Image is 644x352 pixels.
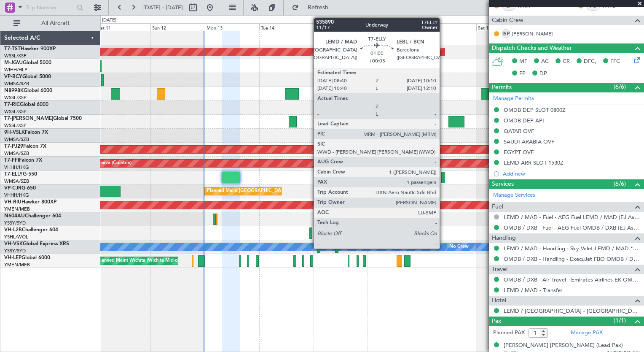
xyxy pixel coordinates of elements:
span: VP-CJR [4,186,21,191]
label: Planned PAX [493,329,525,337]
div: Unplanned Maint Wichita (Wichita Mid-continent) [91,255,196,267]
a: WSSL/XSP [4,53,27,59]
span: 9H-VSLK [4,130,25,135]
span: [DATE] - [DATE] [143,4,183,11]
div: [PERSON_NAME] [PERSON_NAME] (Lead Pax) [504,341,623,350]
a: WSSL/XSP [4,122,27,129]
div: Wed 15 [314,23,368,31]
button: Refresh [288,1,338,14]
span: VH-L2B [4,227,22,233]
a: WSSL/XSP [4,108,27,115]
span: N604AU [4,214,25,219]
a: Manage Services [493,191,535,200]
span: VH-LEP [4,255,21,260]
span: Fuel [492,202,503,212]
span: Refresh [301,5,336,11]
span: FFC [610,57,620,66]
a: T7-PJ29Falcon 7X [4,144,46,149]
div: Sat 18 [476,23,531,31]
span: Cabin Crew [492,16,523,25]
a: VP-CJRG-650 [4,186,36,191]
span: Handling [492,233,516,243]
a: Manage PAX [571,329,603,337]
span: FP [519,70,526,78]
span: CR [563,57,570,66]
a: YSSY/SYD [4,220,26,226]
a: WMSA/SZB [4,81,29,87]
span: VH-VSK [4,241,23,246]
span: Services [492,179,514,189]
span: T7-ELLY [4,172,23,177]
div: SAUDI ARABIA OVF [504,138,554,145]
span: VH-RIU [4,200,21,205]
a: OMDB / DXB - Fuel - AEG Fuel OMDB / DXB (EJ Asia Only) [504,224,640,231]
span: (6/6) [614,179,626,188]
span: All Aircraft [22,20,89,26]
div: [DATE] [102,17,116,24]
div: Planned Maint [GEOGRAPHIC_DATA] ([GEOGRAPHIC_DATA] Intl) [207,185,348,198]
div: No Crew [449,241,469,253]
div: Sun 12 [150,23,205,31]
a: VH-VSKGlobal Express XRS [4,241,69,246]
a: YMEN/MEB [4,206,30,212]
div: Add new [503,170,640,177]
span: Pax [492,317,501,326]
span: T7-[PERSON_NAME] [4,116,53,121]
span: T7-TST [4,46,21,51]
div: Fri 17 [422,23,476,31]
a: T7-ELLYG-550 [4,172,37,177]
span: T7-PJ29 [4,144,23,149]
span: VP-BCY [4,74,22,79]
a: OMDB / DXB - Handling - ExecuJet FBO OMDB / DXB [504,255,640,263]
button: All Aircraft [9,16,91,30]
a: VP-BCYGlobal 5000 [4,74,51,79]
a: T7-FFIFalcon 7X [4,158,42,163]
a: N8998KGlobal 6000 [4,88,52,93]
div: QATAR OVF [504,127,534,135]
a: T7-TSTHawker 900XP [4,46,56,51]
span: N8998K [4,88,24,93]
a: VH-L2BChallenger 604 [4,227,58,233]
span: T7-RIC [4,102,20,107]
a: Manage Permits [493,95,534,103]
div: ISP [502,29,510,38]
span: M-JGVJ [4,60,23,65]
a: OMDB / DXB - Air Travel - Emirates Airlines EK OMDB / DXB [504,276,640,283]
a: YSSY/SYD [4,248,26,254]
div: OMDB DEP SLOT 0800Z [504,106,566,114]
div: Sat 11 [96,23,150,31]
a: M-JGVJGlobal 5000 [4,60,51,65]
span: (6/6) [614,82,626,91]
span: Permits [492,83,512,92]
div: Mon 13 [205,23,259,31]
a: LEMD / [GEOGRAPHIC_DATA] - [GEOGRAPHIC_DATA] and [GEOGRAPHIC_DATA] [504,307,640,314]
span: (1/1) [614,316,626,325]
span: MF [519,57,527,66]
a: WMSA/SZB [4,136,29,143]
a: T7-[PERSON_NAME]Global 7500 [4,116,82,121]
a: VH-LEPGlobal 6000 [4,255,50,260]
span: Hotel [492,296,506,306]
input: Trip Number [26,1,74,14]
a: WSSL/XSP [4,95,27,101]
a: LEMD / MAD - Transfer [504,287,563,294]
a: WIHH/HLP [4,67,27,73]
div: LEMD ARR SLOT 1530Z [504,159,563,166]
div: EGYPT OVF [504,149,534,156]
a: VHHH/HKG [4,164,29,171]
span: DFC, [584,57,596,66]
a: LEMD / MAD - Handling - Sky Valet LEMD / MAD **MY HANDLING** [504,245,640,252]
a: VH-RIUHawker 800XP [4,200,56,205]
span: AC [541,57,549,66]
a: YMEN/MEB [4,262,30,268]
span: T7-FFI [4,158,19,163]
a: WMSA/SZB [4,178,29,184]
a: N604AUChallenger 604 [4,214,61,219]
span: Travel [492,265,507,274]
a: YSHL/WOL [4,234,28,240]
a: [PERSON_NAME] [512,30,553,38]
div: Tue 14 [259,23,314,31]
a: T7-RICGlobal 6000 [4,102,48,107]
span: Dispatch Checks and Weather [492,43,572,53]
div: Thu 16 [368,23,422,31]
